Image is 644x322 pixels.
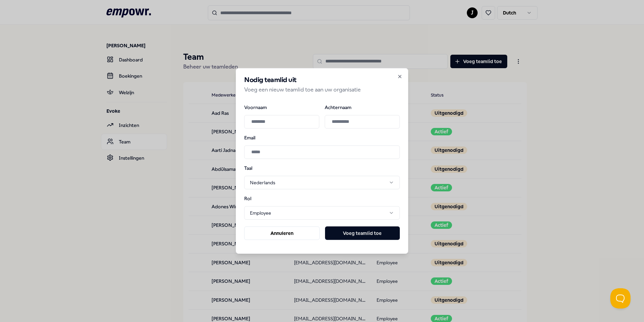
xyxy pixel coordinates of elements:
label: Email [244,135,400,140]
button: Voeg teamlid toe [325,226,400,240]
label: Taal [244,165,279,170]
button: Annuleren [244,226,320,240]
label: Voornaam [244,105,319,109]
h2: Nodig teamlid uit [244,77,400,83]
label: Achternaam [325,105,400,109]
label: Rol [244,196,279,201]
p: Voeg een nieuw teamlid toe aan uw organisatie [244,85,400,94]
